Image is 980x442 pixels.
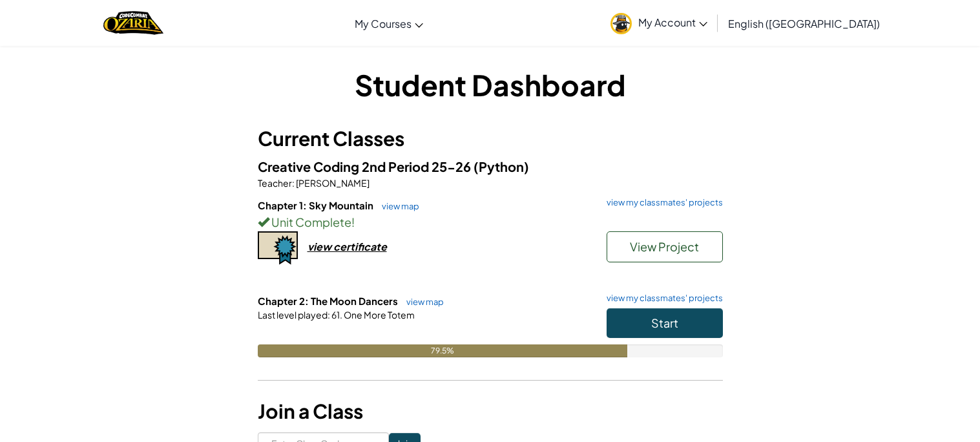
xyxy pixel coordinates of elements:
[258,295,400,307] span: Chapter 2: The Moon Dancers
[355,17,412,30] span: My Courses
[330,309,342,321] span: 61.
[258,177,292,189] span: Teacher
[269,215,351,229] span: Unit Complete
[103,10,163,36] a: Ozaria by CodeCombat logo
[258,231,298,265] img: certificate-icon.png
[607,231,723,262] button: View Project
[103,10,163,36] img: Home
[258,309,328,321] span: Last level played
[258,240,387,253] a: view certificate
[258,124,723,153] h3: Current Classes
[342,309,415,321] span: One More Totem
[638,16,707,29] span: My Account
[258,344,627,357] div: 79.5%
[292,177,295,189] span: :
[295,177,370,189] span: [PERSON_NAME]
[308,240,387,253] div: view certificate
[375,201,419,211] a: view map
[651,315,678,330] span: Start
[474,158,529,174] span: (Python)
[328,309,330,321] span: :
[604,3,714,43] a: My Account
[600,294,723,302] a: view my classmates' projects
[400,297,444,307] a: view map
[607,308,723,338] button: Start
[610,13,632,34] img: avatar
[722,6,886,41] a: English ([GEOGRAPHIC_DATA])
[600,198,723,207] a: view my classmates' projects
[728,17,880,30] span: English ([GEOGRAPHIC_DATA])
[258,397,723,426] h3: Join a Class
[258,158,474,174] span: Creative Coding 2nd Period 25-26
[348,6,430,41] a: My Courses
[630,239,699,254] span: View Project
[258,199,375,211] span: Chapter 1: Sky Mountain
[351,215,355,229] span: !
[258,65,723,105] h1: Student Dashboard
